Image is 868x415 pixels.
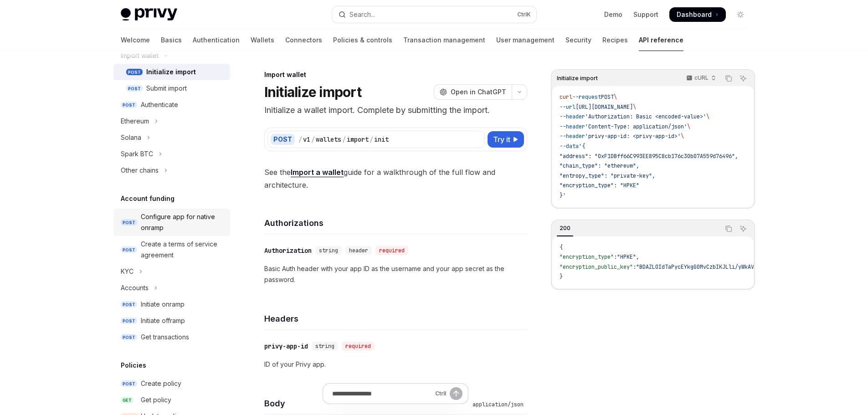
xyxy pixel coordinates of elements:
h4: Authorizations [264,217,527,229]
div: import [347,135,369,144]
button: Toggle Ethereum section [113,113,230,129]
a: Basics [161,29,182,51]
div: Configure app for native onramp [141,211,225,233]
p: Basic Auth header with your app ID as the username and your app secret as the password. [264,263,527,285]
span: \ [681,133,684,140]
div: Initiate offramp [141,315,185,326]
h4: Headers [264,313,527,325]
a: POSTCreate a terms of service agreement [113,236,230,263]
span: Initialize import [557,75,598,82]
div: / [311,135,315,144]
div: Authorization [264,246,312,255]
span: string [319,247,338,254]
div: Get policy [141,395,171,405]
span: --data [560,143,579,150]
span: \ [706,113,709,120]
button: Open search [332,6,536,23]
span: 'Authorization: Basic <encoded-value>' [585,113,706,120]
span: header [349,247,368,254]
div: Get transactions [141,332,189,343]
span: \ [687,123,690,130]
a: Connectors [285,29,322,51]
button: Copy the contents from the code block [723,72,734,84]
a: POSTConfigure app for native onramp [113,209,230,236]
h5: Policies [121,360,146,371]
div: / [342,135,346,144]
span: POST [121,334,137,341]
div: KYC [121,266,134,277]
div: Submit import [146,83,187,94]
span: { [560,244,563,251]
button: Toggle Accounts section [113,280,230,296]
span: POST [126,85,143,92]
button: Send message [450,387,462,400]
button: Try it [488,131,524,148]
span: --header [560,123,585,130]
span: 'privy-app-id: <privy-app-id>' [585,133,681,140]
span: Dashboard [677,10,712,19]
a: Welcome [121,29,150,51]
div: wallets [316,135,341,144]
span: --url [560,103,575,111]
a: POSTSubmit import [113,80,230,97]
div: v1 [303,135,310,144]
p: cURL [694,74,709,82]
span: See the guide for a walkthrough of the full flow and architecture. [264,166,527,191]
a: User management [496,29,555,51]
img: light logo [121,8,177,21]
a: POSTInitialize import [113,64,230,80]
div: Initiate onramp [141,299,185,310]
p: Initialize a wallet import. Complete by submitting the import. [264,104,527,117]
a: POSTInitiate offramp [113,313,230,329]
span: : [614,253,617,261]
span: 'Content-Type: application/json' [585,123,687,130]
a: API reference [639,29,683,51]
a: Dashboard [669,7,726,22]
button: Toggle Other chains section [113,162,230,179]
div: init [374,135,389,144]
button: Open in ChatGPT [434,84,512,100]
a: Policies & controls [333,29,392,51]
a: Import a wallet [291,168,344,177]
button: Toggle Spark BTC section [113,146,230,162]
span: POST [121,219,137,226]
div: 200 [557,223,573,234]
span: curl [560,93,572,101]
span: "encryption_public_key" [560,263,633,271]
div: Authenticate [141,99,178,110]
span: \ [633,103,636,111]
span: "chain_type": "ethereum", [560,162,639,169]
div: POST [271,134,295,145]
div: Spark BTC [121,149,153,159]
span: "encryption_type": "HPKE" [560,182,639,189]
span: Ctrl K [517,11,531,18]
div: / [370,135,373,144]
span: --header [560,113,585,120]
span: }' [560,192,566,199]
span: "entropy_type": "private-key", [560,172,655,179]
span: POST [121,318,137,324]
span: , [636,253,639,261]
div: Accounts [121,282,149,293]
button: Toggle Solana section [113,129,230,146]
div: Solana [121,132,141,143]
span: --request [572,93,601,101]
a: Authentication [193,29,240,51]
button: Ask AI [737,72,749,84]
button: Toggle KYC section [113,263,230,280]
span: POST [121,246,137,253]
span: "HPKE" [617,253,636,261]
a: Support [633,10,658,19]
h1: Initialize import [264,84,361,100]
span: : [633,263,636,271]
span: } [560,273,563,280]
div: required [342,342,375,351]
h5: Account funding [121,193,175,204]
div: / [298,135,302,144]
a: Demo [604,10,622,19]
div: required [375,246,408,255]
span: \ [614,93,617,101]
a: Security [565,29,591,51]
div: privy-app-id [264,342,308,351]
div: Create a terms of service agreement [141,239,225,261]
